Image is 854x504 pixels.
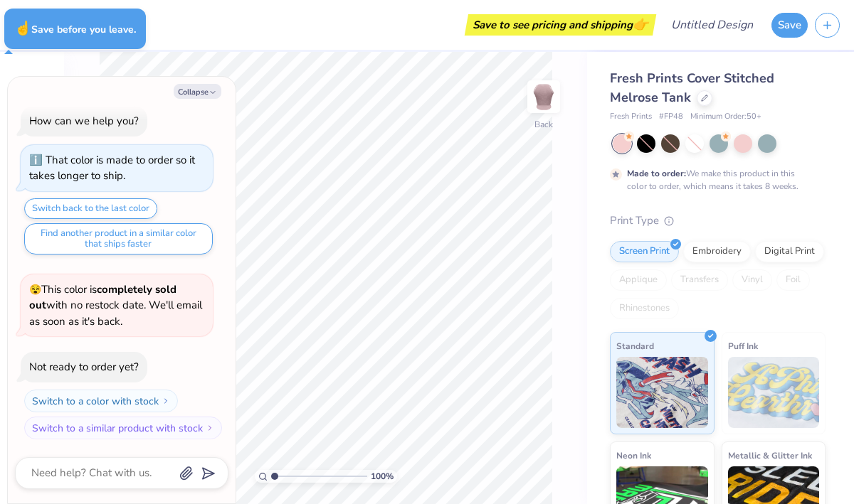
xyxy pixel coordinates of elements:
[29,282,176,313] strong: completely sold out
[206,424,214,432] img: Switch to a similar product with stock
[29,283,41,296] span: 😵
[29,282,202,328] span: This color is with no restock date. We'll email as soon as it's back.
[690,111,761,123] span: Minimum Order: 50 +
[755,241,824,262] div: Digital Print
[671,269,728,291] div: Transfers
[616,357,708,428] img: Standard
[24,223,213,254] button: Find another product in a similar color that ships faster
[660,11,764,39] input: Untitled Design
[683,241,751,262] div: Embroidery
[728,338,758,353] span: Puff Ink
[371,470,394,483] span: 100 %
[610,213,826,229] div: Print Type
[29,360,139,374] div: Not ready to order yet?
[732,269,772,291] div: Vinyl
[29,114,139,128] div: How can we help you?
[174,84,221,99] button: Collapse
[24,198,157,219] button: Switch back to the last color
[534,118,553,131] div: Back
[468,14,653,36] div: Save to see pricing and shipping
[610,269,667,291] div: Applique
[24,390,178,412] button: Switch to a color with stock
[633,16,648,33] span: 👉
[162,397,170,405] img: Switch to a color with stock
[610,241,679,262] div: Screen Print
[627,167,802,193] div: We make this product in this color to order, which means it takes 8 weeks.
[627,168,686,179] strong: Made to order:
[616,448,651,463] span: Neon Ink
[24,417,222,439] button: Switch to a similar product with stock
[29,153,195,183] div: That color is made to order so it takes longer to ship.
[728,357,820,428] img: Puff Ink
[610,298,679,319] div: Rhinestones
[610,111,652,123] span: Fresh Prints
[659,111,683,123] span: # FP48
[776,269,810,291] div: Foil
[771,13,808,38] button: Save
[616,338,654,353] span: Standard
[728,448,812,463] span: Metallic & Glitter Ink
[529,82,558,111] img: Back
[610,70,774,106] span: Fresh Prints Cover Stitched Melrose Tank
